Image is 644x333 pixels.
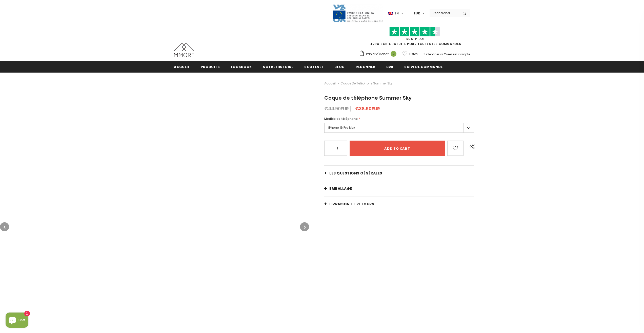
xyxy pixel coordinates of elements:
[391,51,396,57] span: 0
[174,64,190,69] span: Accueil
[334,61,345,72] a: Blog
[334,64,345,69] span: Blog
[263,64,293,69] span: Notre histoire
[404,61,443,72] a: Suivi de commande
[231,61,252,72] a: Lookbook
[350,141,445,156] input: Add to cart
[324,123,474,133] label: iPhone 16 Pro Max
[324,181,474,196] a: EMBALLAGE
[366,52,389,57] span: Panier d'achat
[356,64,375,69] span: Redonner
[324,80,336,86] a: Accueil
[329,202,374,207] span: Livraison et retours
[329,186,352,191] span: EMBALLAGE
[409,52,418,57] span: Listes
[359,29,470,46] span: LIVRAISON GRATUITE POUR TOUTES LES COMMANDES
[430,9,459,17] input: Search Site
[386,64,393,69] span: B2B
[395,11,399,16] span: en
[329,171,382,176] span: Les questions générales
[304,61,324,72] a: soutenez
[201,61,220,72] a: Produits
[386,61,393,72] a: B2B
[174,43,194,57] img: Cas MMORE
[404,37,425,41] a: TrustPilot
[324,117,358,121] span: Modèle de téléphone
[356,61,375,72] a: Redonner
[304,64,324,69] span: soutenez
[231,64,252,69] span: Lookbook
[201,64,220,69] span: Produits
[402,50,418,58] a: Listes
[388,11,393,15] img: i-lang-1.png
[4,313,30,329] inbox-online-store-chat: Shopify online store chat
[404,64,443,69] span: Suivi de commande
[174,61,190,72] a: Accueil
[324,105,349,112] span: €44.90EUR
[444,52,470,56] a: Créez un compte
[359,50,399,58] a: Panier d'achat 0
[355,105,380,112] span: €38.90EUR
[324,166,474,181] a: Les questions générales
[414,11,420,16] span: EUR
[324,196,474,212] a: Livraison et retours
[440,52,443,56] span: or
[332,11,383,15] a: Javni Razpis
[263,61,293,72] a: Notre histoire
[389,27,440,37] img: Faites confiance aux étoiles pilotes
[332,4,383,23] img: Javni Razpis
[340,80,393,86] span: Coque de téléphone Summer Sky
[424,52,439,56] a: S'identifier
[324,94,412,101] span: Coque de téléphone Summer Sky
